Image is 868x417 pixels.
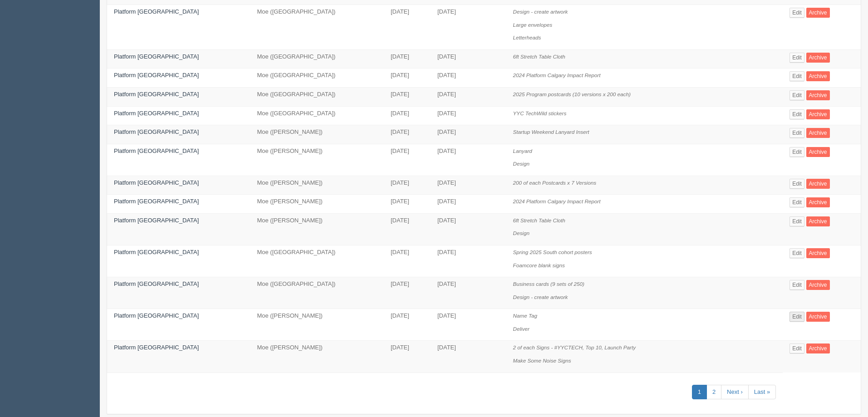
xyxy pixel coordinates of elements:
[513,161,530,167] i: Design
[806,248,830,258] a: Archive
[114,8,199,15] a: Platform [GEOGRAPHIC_DATA]
[384,125,431,144] td: [DATE]
[513,230,530,236] i: Design
[114,179,199,186] a: Platform [GEOGRAPHIC_DATA]
[114,312,199,319] a: Platform [GEOGRAPHIC_DATA]
[513,262,565,268] i: Foamcore blank signs
[513,91,631,97] i: 2025 Program postcards (10 versions x 200 each)
[790,312,804,322] a: Edit
[790,179,804,189] a: Edit
[250,49,384,69] td: Moe ([GEOGRAPHIC_DATA])
[790,128,804,138] a: Edit
[806,128,830,138] a: Archive
[114,198,199,205] a: Platform [GEOGRAPHIC_DATA]
[806,147,830,157] a: Archive
[384,106,431,125] td: [DATE]
[431,309,506,341] td: [DATE]
[250,213,384,245] td: Moe ([PERSON_NAME])
[114,147,199,154] a: Platform [GEOGRAPHIC_DATA]
[250,176,384,195] td: Moe ([PERSON_NAME])
[806,8,830,18] a: Archive
[513,198,601,204] i: 2024 Platform Calgary Impact Report
[114,53,199,60] a: Platform [GEOGRAPHIC_DATA]
[250,245,384,277] td: Moe ([GEOGRAPHIC_DATA])
[806,179,830,189] a: Archive
[806,53,830,63] a: Archive
[384,245,431,277] td: [DATE]
[692,385,707,400] a: 1
[790,280,804,290] a: Edit
[114,128,199,135] a: Platform [GEOGRAPHIC_DATA]
[431,195,506,214] td: [DATE]
[748,385,776,400] a: Last »
[431,213,506,245] td: [DATE]
[513,72,601,78] i: 2024 Platform Calgary Impact Report
[384,195,431,214] td: [DATE]
[790,71,804,81] a: Edit
[114,110,199,117] a: Platform [GEOGRAPHIC_DATA]
[806,343,830,353] a: Archive
[513,129,589,135] i: Startup Weekend Lanyard Insert
[790,53,804,63] a: Edit
[721,385,749,400] a: Next ›
[806,216,830,226] a: Archive
[384,144,431,176] td: [DATE]
[384,87,431,106] td: [DATE]
[513,217,565,223] i: 6ft Stretch Table Cloth
[513,326,530,332] i: Deliver
[114,217,199,224] a: Platform [GEOGRAPHIC_DATA]
[431,5,506,50] td: [DATE]
[384,5,431,50] td: [DATE]
[431,106,506,125] td: [DATE]
[513,313,538,319] i: Name Tag
[384,309,431,341] td: [DATE]
[384,49,431,69] td: [DATE]
[431,87,506,106] td: [DATE]
[431,341,506,373] td: [DATE]
[431,245,506,277] td: [DATE]
[431,144,506,176] td: [DATE]
[513,294,568,300] i: Design - create artwork
[790,8,804,18] a: Edit
[384,341,431,373] td: [DATE]
[806,280,830,290] a: Archive
[114,91,199,98] a: Platform [GEOGRAPHIC_DATA]
[513,22,552,28] i: Large envelopes
[513,34,541,40] i: Letterheads
[513,54,565,59] i: 6ft Stretch Table Cloth
[250,195,384,214] td: Moe ([PERSON_NAME])
[250,5,384,50] td: Moe ([GEOGRAPHIC_DATA])
[114,249,199,255] a: Platform [GEOGRAPHIC_DATA]
[431,125,506,144] td: [DATE]
[806,71,830,81] a: Archive
[790,147,804,157] a: Edit
[250,69,384,88] td: Moe ([GEOGRAPHIC_DATA])
[790,90,804,100] a: Edit
[431,49,506,69] td: [DATE]
[513,110,567,116] i: YYC TechWild stickers
[250,144,384,176] td: Moe ([PERSON_NAME])
[431,176,506,195] td: [DATE]
[384,277,431,309] td: [DATE]
[806,90,830,100] a: Archive
[384,213,431,245] td: [DATE]
[790,109,804,119] a: Edit
[431,69,506,88] td: [DATE]
[250,87,384,106] td: Moe ([GEOGRAPHIC_DATA])
[706,385,721,400] a: 2
[513,281,584,287] i: Business cards (9 sets of 250)
[513,148,532,154] i: Lanyard
[806,109,830,119] a: Archive
[513,249,592,255] i: Spring 2025 South cohort posters
[790,343,804,353] a: Edit
[513,9,568,15] i: Design - create artwork
[513,358,571,363] i: Make Some Noise Signs
[513,180,596,186] i: 200 of each Postcards x 7 Versions
[806,197,830,207] a: Archive
[250,125,384,144] td: Moe ([PERSON_NAME])
[431,277,506,309] td: [DATE]
[384,176,431,195] td: [DATE]
[790,197,804,207] a: Edit
[806,312,830,322] a: Archive
[114,280,199,287] a: Platform [GEOGRAPHIC_DATA]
